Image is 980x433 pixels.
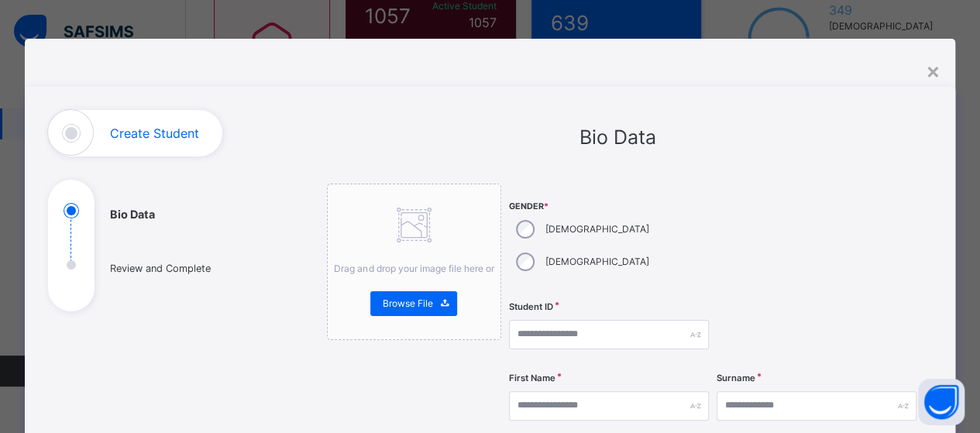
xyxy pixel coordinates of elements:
div: Drag and drop your image file here orBrowse File [327,184,502,340]
label: First Name [509,372,555,385]
label: Student ID [509,301,553,314]
span: Bio Data [579,125,656,149]
span: Browse File [382,297,432,311]
button: Open asap [918,379,965,425]
label: [DEMOGRAPHIC_DATA] [545,255,649,269]
div: × [925,54,940,87]
label: Surname [717,372,755,385]
span: Gender [509,201,709,213]
label: [DEMOGRAPHIC_DATA] [545,222,649,236]
span: Drag and drop your image file here or [334,263,493,274]
h1: Create Student [110,127,199,139]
